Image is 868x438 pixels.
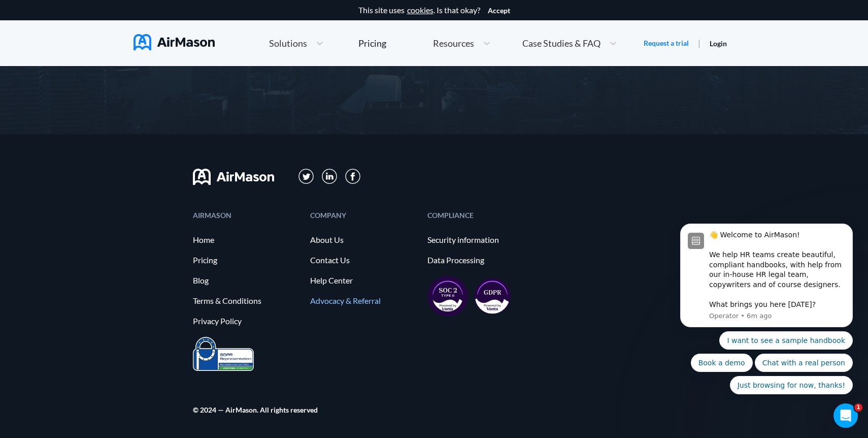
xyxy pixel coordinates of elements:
[193,296,300,305] a: Terms & Conditions
[427,276,468,317] img: soc2-17851990f8204ed92eb8cdb2d5e8da73.svg
[193,406,318,413] div: © 2024 — AirMason. All rights reserved
[193,169,274,185] img: svg+xml;base64,PHN2ZyB3aWR0aD0iMTYwIiBoZWlnaHQ9IjMyIiB2aWV3Qm94PSIwIDAgMTYwIDMyIiBmaWxsPSJub25lIi...
[427,256,535,265] a: Data Processing
[193,235,300,244] a: Home
[522,39,600,48] span: Case Studies & FAQ
[698,38,700,48] span: |
[644,38,689,48] a: Request a trial
[193,337,254,371] img: prighter-certificate-eu-7c0b0bead1821e86115914626e15d079.png
[358,34,386,52] a: Pricing
[310,212,417,218] div: COMPANY
[358,39,386,48] div: Pricing
[427,212,535,218] div: COMPLIANCE
[833,403,858,428] iframe: Intercom live chat
[310,276,417,285] a: Help Center
[474,278,511,315] img: gdpr-98ea35551734e2af8fd9405dbdaf8c18.svg
[269,39,307,48] span: Solutions
[854,403,862,412] span: 1
[345,169,360,184] img: svg+xml;base64,PD94bWwgdmVyc2lvbj0iMS4wIiBlbmNvZGluZz0iVVRGLTgiPz4KPHN2ZyB3aWR0aD0iMzBweCIgaGVpZ2...
[710,39,727,48] a: Login
[298,169,314,184] img: svg+xml;base64,PD94bWwgdmVyc2lvbj0iMS4wIiBlbmNvZGluZz0iVVRGLTgiPz4KPHN2ZyB3aWR0aD0iMzFweCIgaGVpZ2...
[193,256,300,265] a: Pricing
[427,235,535,244] a: Security information
[133,34,215,50] img: AirMason Logo
[193,317,300,326] a: Privacy Policy
[193,276,300,285] a: Blog
[322,169,338,184] img: svg+xml;base64,PD94bWwgdmVyc2lvbj0iMS4wIiBlbmNvZGluZz0iVVRGLTgiPz4KPHN2ZyB3aWR0aD0iMzFweCIgaGVpZ2...
[407,6,433,15] a: cookies
[665,214,868,400] iframe: Intercom notifications message
[193,212,300,218] div: AIRMASON
[310,296,417,305] a: Advocacy & Referral
[310,235,417,244] a: About Us
[488,7,510,15] button: Accept cookies
[310,256,417,265] a: Contact Us
[433,39,474,48] span: Resources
